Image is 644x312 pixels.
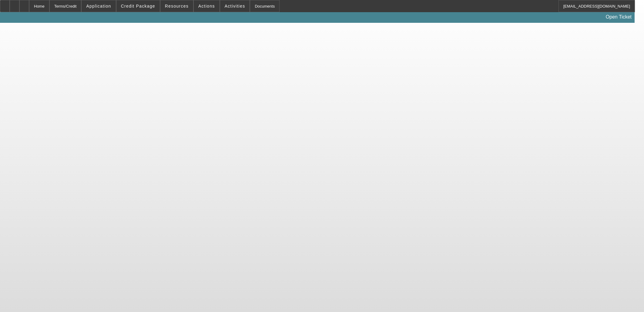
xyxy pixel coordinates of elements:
span: Credit Package [121,4,155,9]
span: Actions [198,4,215,9]
span: Application [86,4,111,9]
button: Actions [194,0,220,12]
button: Application [82,0,116,12]
span: Resources [165,4,189,9]
button: Credit Package [116,0,160,12]
span: Activities [225,4,245,9]
button: Activities [220,0,250,12]
a: Open Ticket [603,12,634,22]
button: Resources [160,0,193,12]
